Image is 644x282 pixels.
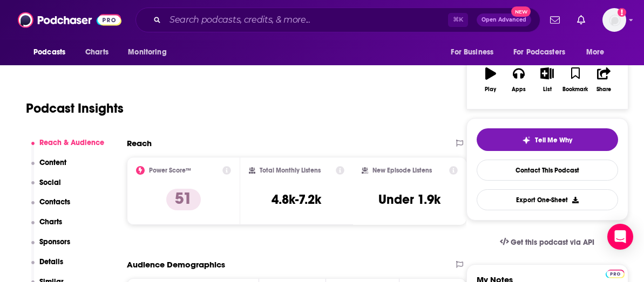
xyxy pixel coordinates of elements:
[448,13,468,27] span: ⌘ K
[39,197,70,207] p: Contacts
[506,42,581,63] button: open menu
[85,45,109,60] span: Charts
[511,238,594,247] span: Get this podcast via API
[477,60,505,99] button: Play
[511,6,531,17] span: New
[482,17,526,23] span: Open Advanced
[78,42,115,63] a: Charts
[562,86,588,93] div: Bookmark
[26,100,124,116] h1: Podcast Insights
[39,178,61,187] p: Social
[149,167,191,174] h2: Power Score™
[31,197,71,217] button: Contacts
[573,11,589,29] a: Show notifications dropdown
[39,237,70,246] p: Sponsors
[120,42,180,63] button: open menu
[606,268,625,278] a: Pro website
[33,45,65,60] span: Podcasts
[602,8,626,32] img: User Profile
[39,158,66,167] p: Content
[477,13,531,26] button: Open AdvancedNew
[128,45,166,60] span: Monitoring
[31,257,64,277] button: Details
[561,60,589,99] button: Bookmark
[443,42,507,63] button: open menu
[26,42,79,63] button: open menu
[18,10,121,30] img: Podchaser - Follow, Share and Rate Podcasts
[512,86,526,93] div: Apps
[602,8,626,32] span: Logged in as KTMSseat4
[477,189,618,210] button: Export One-Sheet
[260,167,321,174] h2: Total Monthly Listens
[31,237,71,257] button: Sponsors
[477,160,618,181] a: Contact This Podcast
[127,259,225,270] h2: Audience Demographics
[543,86,552,93] div: List
[602,8,626,32] button: Show profile menu
[39,257,63,266] p: Details
[491,229,604,256] a: Get this podcast via API
[606,270,625,278] img: Podchaser Pro
[535,136,572,145] span: Tell Me Why
[513,45,565,60] span: For Podcasters
[166,189,201,210] p: 51
[165,11,448,29] input: Search podcasts, credits, & more...
[589,60,618,99] button: Share
[31,178,62,198] button: Social
[522,136,531,145] img: tell me why sparkle
[31,138,105,158] button: Reach & Audience
[135,8,540,32] div: Search podcasts, credits, & more...
[546,11,564,29] a: Show notifications dropdown
[272,191,321,208] h3: 4.8k-7.2k
[579,42,618,63] button: open menu
[39,138,104,147] p: Reach & Audience
[533,60,561,99] button: List
[586,45,605,60] span: More
[477,128,618,151] button: tell me why sparkleTell Me Why
[505,60,533,99] button: Apps
[31,217,63,237] button: Charts
[31,158,67,178] button: Content
[596,86,611,93] div: Share
[127,138,152,148] h2: Reach
[378,191,440,208] h3: Under 1.9k
[372,167,432,174] h2: New Episode Listens
[607,224,633,250] div: Open Intercom Messenger
[485,86,496,93] div: Play
[618,8,626,17] svg: Add a profile image
[451,45,493,60] span: For Business
[39,217,62,226] p: Charts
